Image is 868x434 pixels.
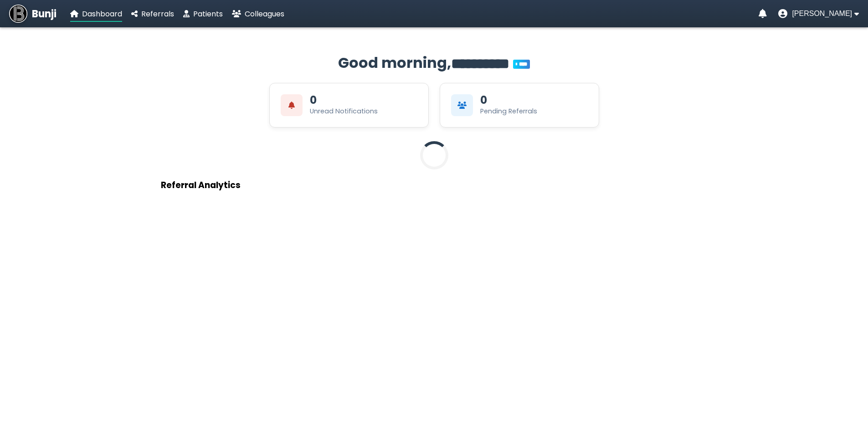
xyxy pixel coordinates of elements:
[480,95,487,106] div: 0
[269,83,429,128] div: View Unread Notifications
[792,10,852,18] span: [PERSON_NAME]
[161,179,708,192] h3: Referral Analytics
[480,107,537,116] div: Pending Referrals
[70,8,122,20] a: Dashboard
[183,8,223,20] a: Patients
[82,9,122,19] span: Dashboard
[141,9,174,19] span: Referrals
[513,60,530,69] span: You’re on Plus!
[778,9,859,18] button: User menu
[9,5,27,23] img: Bunji Dental Referral Management
[440,83,599,128] div: View Pending Referrals
[32,6,56,21] span: Bunji
[759,9,767,18] a: Notifications
[193,9,223,19] span: Patients
[131,8,174,20] a: Referrals
[245,9,284,19] span: Colleagues
[310,107,378,116] div: Unread Notifications
[232,8,284,20] a: Colleagues
[9,5,56,23] a: Bunji
[310,95,317,106] div: 0
[161,52,708,74] h2: Good morning,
